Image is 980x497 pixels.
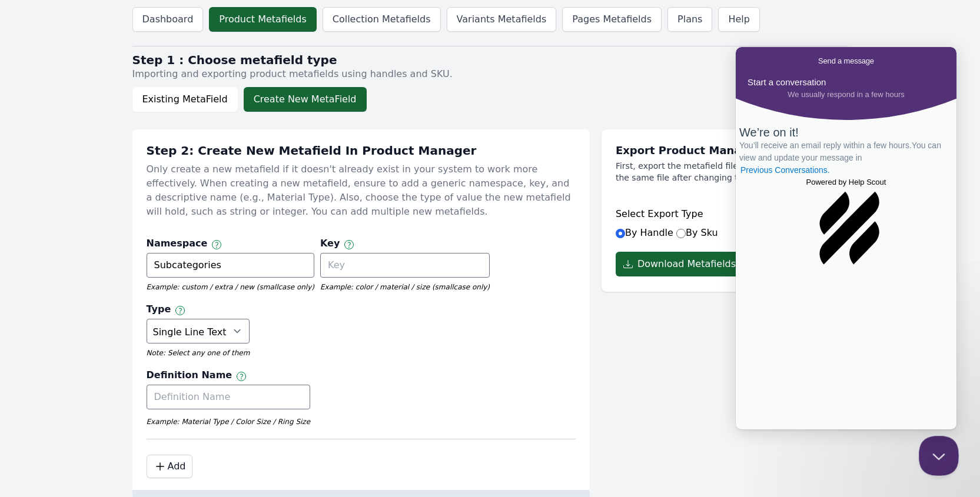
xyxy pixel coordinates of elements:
input: Definition Name [147,385,311,409]
input: By Handle [616,229,625,238]
a: Product Metafields [209,7,316,32]
em: Example: Material Type / Color Size / Ring Size [147,418,311,426]
a: Pages Metafields [562,7,662,32]
button: Add [147,455,193,478]
p: Only create a new metafield if it doesn't already exist in your system to work more effectively. ... [147,158,576,224]
p: Namespace [147,236,208,253]
img: svg+xml;base64,PHN2ZyB4bWxucz0iaHR0cDovL3d3dy53My5vcmcvMjAwMC9zdmciIHZpZXdCb3g9IjAgMCAxNiAxNiIgZm... [237,372,246,381]
button: Download Metafields [616,252,743,276]
a: Help [718,7,759,32]
img: svg+xml;base64,PHN2ZyB4bWxucz0iaHR0cDovL3d3dy53My5vcmcvMjAwMC9zdmciIHZpZXdCb3g9IjAgMCAxNiAxNiIgZm... [344,240,354,249]
p: Importing and exporting product metafields using handles and SKU. [132,67,848,81]
a: Collection Metafields [323,7,441,32]
input: Key [320,253,490,278]
h2: Step 1 : Choose metafield type [132,53,848,67]
p: Definition Name [147,368,232,385]
em: Example: color / material / size (smallcase only) [320,282,490,292]
img: svg+xml;base64,PHN2ZyB4bWxucz0iaHR0cDovL3d3dy53My5vcmcvMjAwMC9zdmciIHZpZXdCb3g9IjAgMCAxNiAxNiIgZm... [212,240,221,249]
button: Existing MetaField [132,87,238,112]
p: Type [147,302,171,319]
label: By Handle [616,227,673,238]
iframe: Help Scout Beacon - Live Chat, Contact Form, and Knowledge Base [736,47,956,429]
input: Namespace [147,253,314,278]
h1: Step 2: Create New Metafield In Product Manager [147,144,576,158]
h6: Select Export Type [616,207,834,221]
iframe: Help Scout Beacon - Close [919,436,959,476]
a: Dashboard [132,7,204,32]
em: Example: custom / extra / new (smallcase only) [147,282,314,292]
a: Variants Metafields [447,7,557,32]
button: Create New MetaField [244,87,367,112]
h1: Export Product Manager [616,144,834,158]
p: First, export the metafield file. Then, you can import the same file after changing the values. [616,160,834,184]
img: svg+xml;base64,PHN2ZyB4bWxucz0iaHR0cDovL3d3dy53My5vcmcvMjAwMC9zdmciIHZpZXdCb3g9IjAgMCAxNiAxNiIgZm... [175,306,185,315]
p: Key [320,236,340,253]
em: Note: Select any one of them [147,348,250,358]
input: By Sku [676,229,686,238]
label: By Sku [676,227,718,238]
a: Plans [667,7,712,32]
